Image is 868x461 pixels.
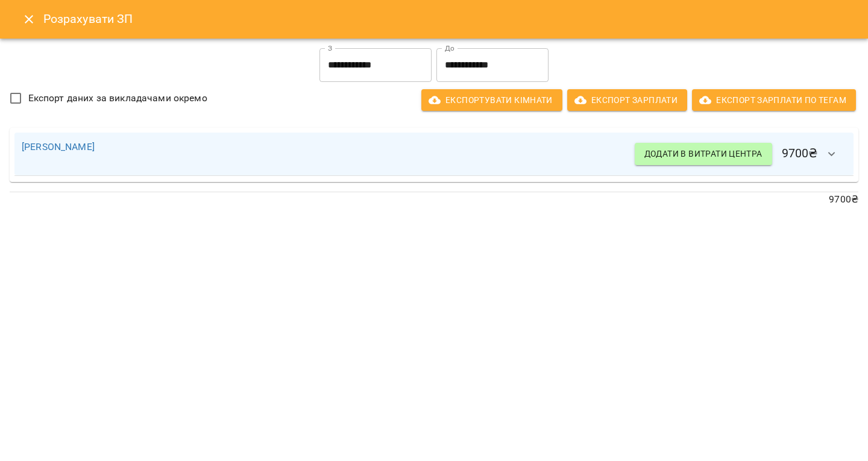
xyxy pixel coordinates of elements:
button: Додати в витрати центра [635,143,772,165]
button: Експорт Зарплати [567,89,687,111]
span: Додати в витрати центра [644,146,763,161]
h6: Розрахувати ЗП [43,10,854,28]
span: Експорт даних за викладачами окремо [28,91,207,105]
span: Експорт Зарплати [577,93,678,107]
button: Експорт Зарплати по тегам [692,89,856,111]
h6: 9700 ₴ [635,140,846,169]
p: 9700 ₴ [10,192,858,207]
span: Експортувати кімнати [431,93,553,107]
button: Close [14,5,43,34]
span: Експорт Зарплати по тегам [702,93,846,107]
button: Експортувати кімнати [421,89,562,111]
a: [PERSON_NAME] [22,141,95,152]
